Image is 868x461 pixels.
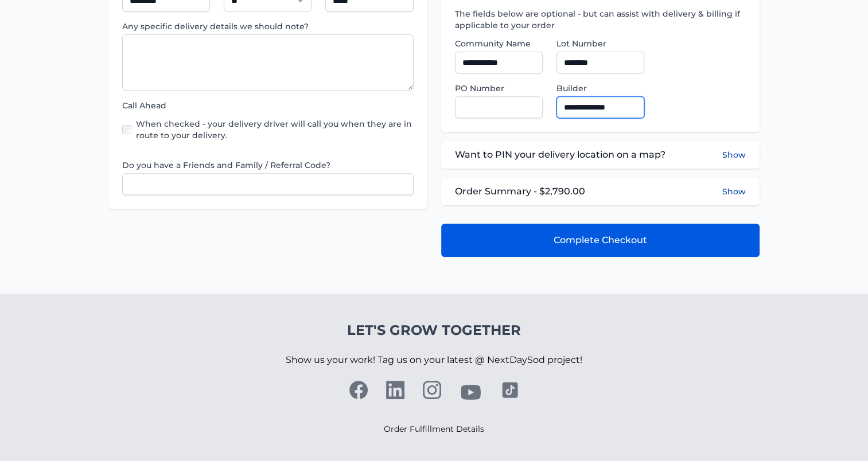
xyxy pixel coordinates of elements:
label: Do you have a Friends and Family / Referral Code? [122,159,413,171]
label: Call Ahead [122,100,413,111]
button: Complete Checkout [441,224,760,257]
span: Want to PIN your delivery location on a map? [455,148,665,162]
button: Show [722,186,746,197]
label: Community Name [455,38,543,49]
button: Show [722,148,746,162]
label: Builder [556,83,644,94]
p: Show us your work! Tag us on your latest @ NextDaySod project! [286,339,582,381]
label: The fields below are optional - but can assist with delivery & billing if applicable to your order [455,8,746,31]
label: When checked - your delivery driver will call you when they are in route to your delivery. [136,118,413,141]
label: Any specific delivery details we should note? [122,21,413,32]
span: Complete Checkout [554,233,647,247]
label: Lot Number [556,38,644,49]
label: PO Number [455,83,543,94]
a: Order Fulfillment Details [384,424,484,434]
span: Order Summary - $2,790.00 [455,185,585,198]
h4: Let's Grow Together [286,321,582,339]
